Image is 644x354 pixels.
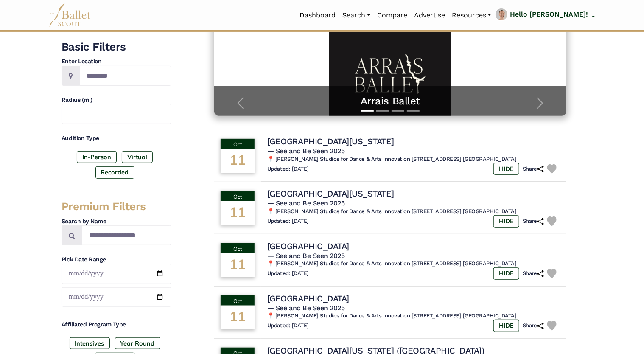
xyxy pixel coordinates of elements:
span: — See and Be Seen 2025 [267,199,344,207]
input: Location [79,66,171,86]
input: Search by names... [82,225,171,245]
h6: Share [523,218,544,225]
label: Year Round [115,337,160,349]
a: Dashboard [296,6,339,24]
p: Hello [PERSON_NAME]! [510,9,588,20]
button: Slide 1 [361,106,374,116]
h3: Basic Filters [62,40,171,54]
h4: Radius (mi) [62,96,171,104]
button: Slide 4 [407,106,420,116]
h4: Search by Name [62,217,171,226]
h4: Affiliated Program Type [62,320,171,329]
h4: Pick Date Range [62,256,171,264]
div: 11 [221,149,255,173]
label: HIDE [493,320,519,332]
label: HIDE [493,215,519,227]
h6: Updated: [DATE] [267,322,309,329]
h3: Premium Filters [62,199,171,214]
div: Oct [221,295,255,306]
div: Oct [221,191,255,201]
h6: Share [523,166,544,173]
a: Resources [448,6,495,24]
h6: Share [523,270,544,277]
img: profile picture [496,8,507,26]
div: 11 [221,306,255,329]
a: Advertise [411,6,448,24]
a: profile picture Hello [PERSON_NAME]! [495,8,595,22]
div: Oct [221,243,255,253]
button: Slide 2 [376,106,389,116]
div: 11 [221,201,255,225]
label: HIDE [493,163,519,175]
a: Compare [374,6,411,24]
span: — See and Be Seen 2025 [267,147,344,155]
h4: Audition Type [62,134,171,143]
h6: Share [523,322,544,329]
div: 11 [221,253,255,277]
label: HIDE [493,267,519,279]
h6: 📍 [PERSON_NAME] Studios for Dance & Arts Innovation [STREET_ADDRESS] [GEOGRAPHIC_DATA] [267,260,560,267]
a: Search [339,6,374,24]
h4: [GEOGRAPHIC_DATA][US_STATE] [267,136,394,147]
a: Arrais Ballet [223,95,558,108]
label: Virtual [122,151,153,163]
h4: Enter Location [62,57,171,66]
h6: 📍 [PERSON_NAME] Studios for Dance & Arts Innovation [STREET_ADDRESS] [GEOGRAPHIC_DATA] [267,312,560,320]
button: Slide 3 [392,106,404,116]
h6: 📍 [PERSON_NAME] Studios for Dance & Arts Innovation [STREET_ADDRESS] [GEOGRAPHIC_DATA] [267,208,560,215]
span: — See and Be Seen 2025 [267,304,344,312]
h6: Updated: [DATE] [267,166,309,173]
div: Oct [221,139,255,149]
h6: Updated: [DATE] [267,218,309,225]
h6: Updated: [DATE] [267,270,309,277]
h4: [GEOGRAPHIC_DATA] [267,241,349,252]
h4: [GEOGRAPHIC_DATA][US_STATE] [267,188,394,199]
h4: [GEOGRAPHIC_DATA] [267,293,349,304]
span: — See and Be Seen 2025 [267,252,344,260]
h6: 📍 [PERSON_NAME] Studios for Dance & Arts Innovation [STREET_ADDRESS] [GEOGRAPHIC_DATA] [267,156,560,163]
label: Intensives [70,337,110,349]
label: In-Person [77,151,117,163]
label: Recorded [95,166,134,178]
